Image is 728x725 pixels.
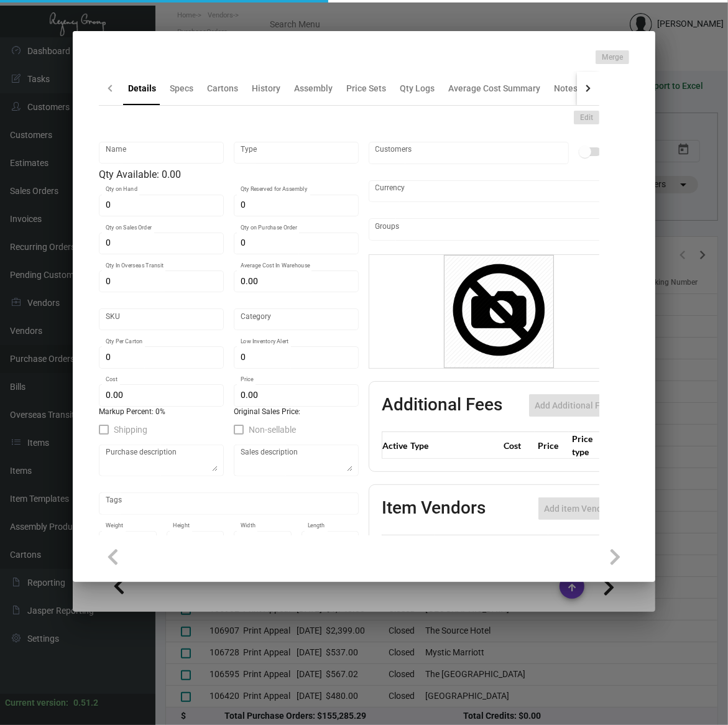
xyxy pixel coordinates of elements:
input: Add new.. [376,224,624,234]
th: Price [535,432,569,459]
th: Price type [569,432,606,459]
div: Cartons [207,82,238,95]
div: Notes [554,82,578,95]
div: Qty Logs [400,82,435,95]
div: Current version: [5,696,68,709]
div: 0.51.2 [73,696,98,709]
th: Active [382,432,408,459]
h2: Additional Fees [382,394,502,417]
div: Qty Available: 0.00 [99,167,359,182]
span: Add Additional Fee [535,400,611,410]
div: Average Cost Summary [448,82,540,95]
span: Add item Vendor [545,504,611,514]
h2: Item Vendors [382,497,486,520]
div: Specs [170,82,193,95]
div: Assembly [294,82,333,95]
th: Cost [500,432,535,459]
input: Add new.. [376,148,563,158]
div: Price Sets [346,82,386,95]
th: Type [407,432,500,459]
span: Non-sellable [249,422,296,437]
span: Merge [602,52,623,63]
button: Add Additional Fee [529,394,617,417]
div: Details [128,82,156,95]
button: Add item Vendor [538,497,617,520]
span: Edit [580,113,593,123]
button: Merge [596,50,629,64]
span: Shipping [114,422,147,437]
button: Edit [574,111,599,124]
div: History [252,82,280,95]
